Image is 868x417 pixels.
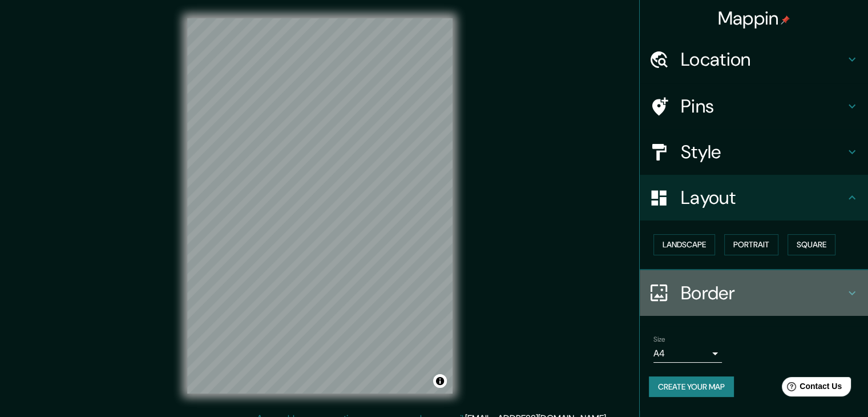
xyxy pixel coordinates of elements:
img: pin-icon.png [781,15,790,25]
iframe: Help widget launcher [766,372,855,404]
h4: Border [681,282,845,304]
button: Landscape [653,234,715,255]
canvas: Map [187,18,453,394]
button: Create your map [649,376,734,398]
div: A4 [653,344,722,363]
h4: Style [681,141,845,163]
button: Portrait [724,234,778,255]
h4: Layout [681,186,845,209]
div: Pins [640,83,868,129]
h4: Pins [681,95,845,118]
label: Size [653,334,665,344]
button: Square [788,234,835,255]
div: Style [640,129,868,175]
div: Layout [640,175,868,220]
div: Location [640,37,868,82]
h4: Mappin [718,7,790,30]
div: Border [640,270,868,316]
h4: Location [681,48,845,71]
button: Toggle attribution [433,374,447,388]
